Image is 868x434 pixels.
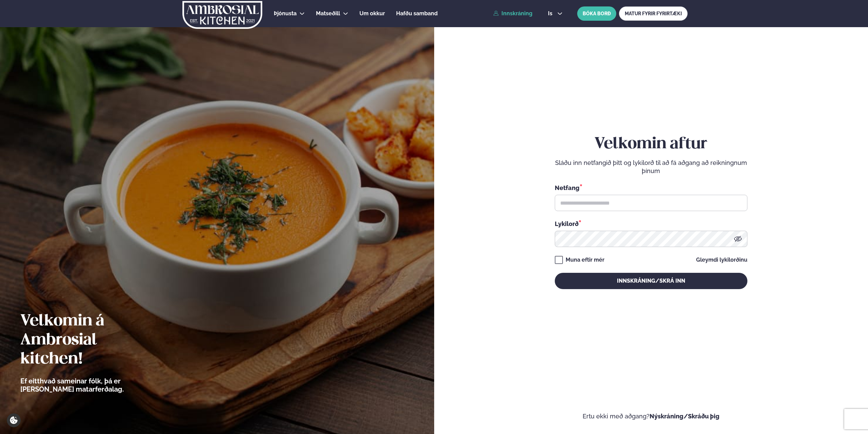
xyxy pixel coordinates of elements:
[650,413,720,420] a: Nýskráning/Skráðu þig
[274,10,297,17] span: Þjónusta
[548,11,554,16] span: is
[555,183,747,192] div: Netfang
[543,11,568,16] button: is
[274,10,297,18] a: Þjónusta
[555,159,747,175] p: Sláðu inn netfangið þitt og lykilorð til að fá aðgang að reikningnum þínum
[316,10,340,17] span: Matseðill
[396,10,438,17] span: Hafðu samband
[555,135,747,154] h2: Velkomin aftur
[455,412,848,420] p: Ertu ekki með aðgang?
[182,1,263,29] img: logo
[20,312,161,369] h2: Velkomin á Ambrosial kitchen!
[696,257,747,263] a: Gleymdi lykilorðinu
[20,377,161,393] p: Ef eitthvað sameinar fólk, þá er [PERSON_NAME] matarferðalag.
[555,219,747,228] div: Lykilorð
[359,10,385,18] a: Um okkur
[577,6,616,21] button: BÓKA BORÐ
[555,273,747,289] button: Innskráning/Skrá inn
[7,413,21,427] a: Cookie settings
[316,10,340,18] a: Matseðill
[619,6,688,21] a: MATUR FYRIR FYRIRTÆKI
[493,11,532,17] a: Innskráning
[396,10,438,18] a: Hafðu samband
[359,10,385,17] span: Um okkur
